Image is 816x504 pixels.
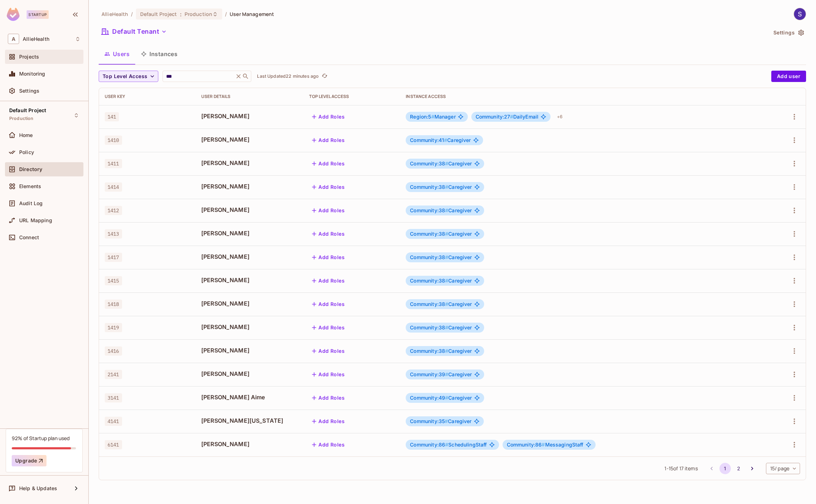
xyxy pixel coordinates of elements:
span: 1 - 15 of 17 items [664,465,697,472]
span: [PERSON_NAME] [201,159,298,167]
span: 1412 [105,206,122,215]
span: Caregiver [410,161,472,166]
nav: pagination navigation [705,463,759,474]
span: Connect [19,235,39,240]
button: Add Roles [309,205,347,216]
button: Add Roles [309,252,347,263]
span: the active workspace [102,11,128,17]
span: 1419 [105,323,122,332]
span: [PERSON_NAME] Aime [201,393,298,401]
span: 1410 [105,136,122,145]
span: User Management [230,11,274,17]
span: Directory [19,166,42,172]
div: Instance Access [406,94,759,99]
span: [PERSON_NAME] [201,370,298,378]
span: Caregiver [410,254,472,260]
button: Top Level Access [99,71,158,82]
button: refresh [320,72,329,81]
span: # [445,371,448,377]
span: Community:38 [410,278,448,284]
span: Community:27 [476,114,513,120]
span: Caregiver [410,418,471,424]
span: [PERSON_NAME] [201,346,298,354]
button: Add Roles [309,439,347,450]
span: Community:49 [410,395,448,401]
span: 6141 [105,440,122,449]
div: User Key [105,94,190,99]
img: Stephen Morrison [794,8,806,20]
span: # [445,207,448,213]
button: Add Roles [309,298,347,310]
span: 1416 [105,346,122,356]
button: Add Roles [309,111,347,122]
img: SReyMgAAAABJRU5ErkJggg== [7,8,20,21]
span: SchedulingStaff [410,442,487,448]
span: [PERSON_NAME][US_STATE] [201,417,298,424]
span: Community:86 [507,442,545,448]
span: # [445,442,448,448]
span: Community:38 [410,254,448,260]
span: Caregiver [410,208,472,213]
span: A [8,34,19,44]
span: Caregiver [410,137,471,143]
span: Community:38 [410,184,448,190]
span: [PERSON_NAME] [201,440,298,448]
span: # [431,114,434,120]
span: : [180,11,182,17]
div: Top Level Access [309,94,394,99]
span: Caregiver [410,395,472,401]
span: 1418 [105,300,122,309]
span: 141 [105,112,119,121]
button: Add Roles [309,135,347,146]
span: Workspace: AllieHealth [23,36,49,42]
button: Add user [771,71,806,82]
span: # [445,301,448,307]
span: Help & Updates [19,486,57,491]
span: Projects [19,54,39,60]
span: Community:38 [410,301,448,307]
span: [PERSON_NAME] [201,112,298,120]
span: DailyEmail [476,114,538,120]
button: page 1 [719,463,731,474]
p: Last Updated 22 minutes ago [257,73,319,79]
button: Default Tenant [99,26,170,37]
span: # [445,348,448,354]
span: Caregiver [410,184,472,190]
span: [PERSON_NAME] [201,136,298,143]
span: Caregiver [410,372,472,377]
span: # [445,254,448,260]
span: # [444,137,447,143]
span: # [445,184,448,190]
span: Click to refresh data [319,72,329,81]
button: Add Roles [309,416,347,427]
span: # [445,278,448,284]
span: [PERSON_NAME] [201,229,298,237]
button: Instances [135,45,183,63]
span: Community:39 [410,371,448,377]
button: Settings [771,27,806,38]
span: Settings [19,88,39,94]
span: Community:38 [410,324,448,330]
span: # [445,160,448,166]
li: / [225,11,227,17]
span: [PERSON_NAME] [201,300,298,307]
span: Policy [19,149,34,155]
button: Add Roles [309,275,347,286]
div: Startup [27,10,49,19]
span: Region:5 [410,114,434,120]
span: Production [185,11,212,17]
span: Caregiver [410,301,472,307]
span: Audit Log [19,201,43,206]
button: Add Roles [309,369,347,380]
span: Caregiver [410,348,472,354]
span: 1414 [105,182,122,192]
span: # [542,442,545,448]
li: / [131,11,133,17]
div: + 6 [554,111,565,122]
span: Home [19,132,33,138]
button: Add Roles [309,181,347,193]
span: Elements [19,183,41,189]
span: 1413 [105,229,122,239]
span: Caregiver [410,325,472,330]
span: 1415 [105,276,122,285]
